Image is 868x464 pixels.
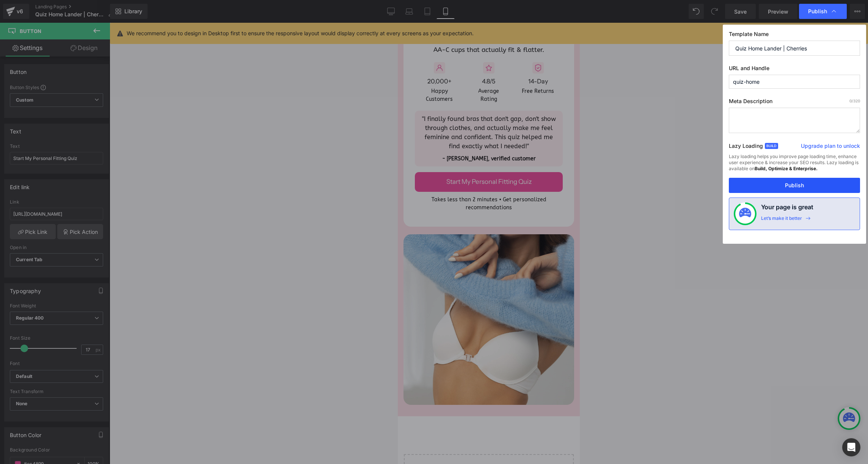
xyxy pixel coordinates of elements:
[23,64,61,80] p: Happy Customers
[729,31,860,41] label: Template Name
[17,149,165,169] a: Start My Personal Fitting Quiz
[729,178,860,193] button: Publish
[49,154,134,164] span: Start My Personal Fitting Quiz
[72,55,110,63] h1: 4.8/5
[761,202,813,215] h4: Your page is great
[729,65,860,75] label: URL and Handle
[755,166,818,171] strong: Build, Optimize & Enterprise.
[808,8,827,15] span: Publish
[72,64,110,80] p: Average Rating
[23,92,159,128] p: "I finally found bras that don't gap, don't show through clothes, and actually make me feel femin...
[44,133,138,139] strong: - [PERSON_NAME], verified customer
[849,99,860,103] span: /320
[729,154,860,178] div: Lazy loading helps you improve page loading time, enhance user experience & increase your SEO res...
[121,64,159,72] p: Free Returns
[729,98,860,108] label: Meta Description
[849,99,852,103] span: 0
[801,142,860,153] a: Upgrade plan to unlock
[842,438,860,456] div: Open Intercom Messenger
[739,208,751,220] img: onboarding-status.svg
[761,215,802,225] div: Let’s make it better
[17,13,165,32] p: Finally, [PERSON_NAME] designed specifically for AA-C cups that actually fit & flatter.
[765,143,778,149] span: Build
[17,173,165,189] p: Takes less than 2 minutes • Get personalized recommendations
[121,55,159,63] h1: 14-Day
[729,141,763,154] label: Lazy Loading
[23,55,61,63] h1: 20,000+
